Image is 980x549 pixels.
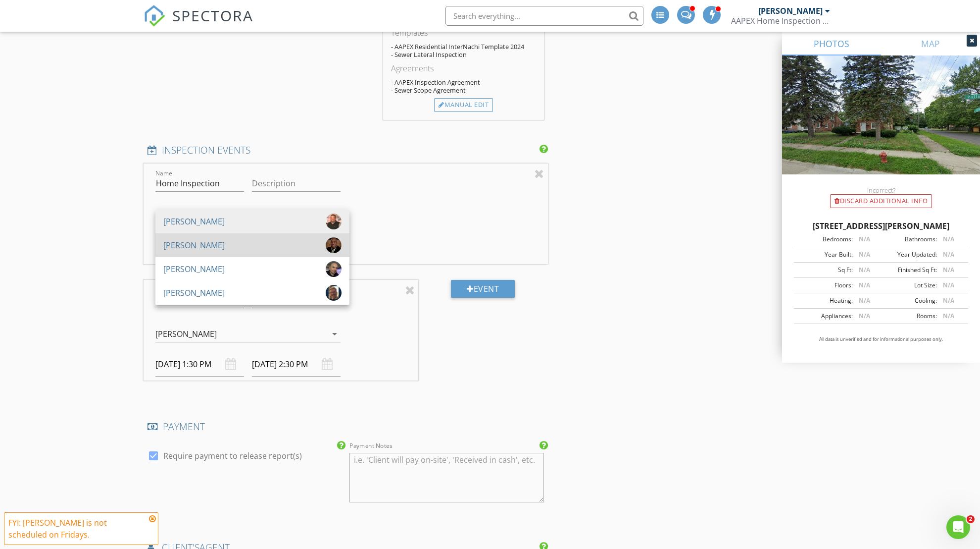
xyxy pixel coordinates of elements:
[147,420,544,433] h4: PAYMENT
[943,312,954,320] span: N/A
[326,237,342,253] img: maceo_banks.png
[859,235,870,243] span: N/A
[881,296,937,305] div: Cooling:
[163,285,225,301] div: [PERSON_NAME]
[155,352,244,377] input: Select date
[797,312,853,321] div: Appliances:
[391,51,536,58] div: - Sewer Lateral Inspection
[859,296,870,305] span: N/A
[391,86,536,94] div: - Sewer Scope Agreement
[758,6,823,16] div: [PERSON_NAME]
[881,32,980,55] a: MAP
[943,296,954,305] span: N/A
[881,266,937,274] div: Finished Sq Ft:
[797,296,853,305] div: Heating:
[794,220,968,232] div: [STREET_ADDRESS][PERSON_NAME]
[943,281,954,289] span: N/A
[326,214,342,229] img: stevej3.png
[326,261,342,277] img: profile_picture_1.jpg
[391,43,536,51] div: - AAPEX Residential InterNachi Template 2024
[881,250,937,259] div: Year Updated:
[163,214,225,229] div: [PERSON_NAME]
[434,98,493,112] div: Manual Edit
[252,352,341,377] input: Select date
[797,281,853,290] div: Floors:
[147,144,544,157] h4: INSPECTION EVENTS
[859,250,870,259] span: N/A
[943,235,954,243] span: N/A
[797,250,853,259] div: Year Built:
[144,13,253,34] a: SPECTORA
[391,78,536,86] div: - AAPEX Inspection Agreement
[859,281,870,289] span: N/A
[943,250,954,259] span: N/A
[144,5,165,27] img: The Best Home Inspection Software - Spectora
[794,336,968,343] p: All data is unverified and for informational purposes only.
[163,237,225,253] div: [PERSON_NAME]
[881,235,937,244] div: Bathrooms:
[163,261,225,277] div: [PERSON_NAME]
[967,515,975,523] span: 2
[326,285,342,301] img: bobs_pic6.jpg
[782,32,881,55] a: PHOTOS
[172,5,253,26] span: SPECTORA
[881,312,937,321] div: Rooms:
[797,235,853,244] div: Bedrooms:
[782,186,980,194] div: Incorrect?
[946,515,970,539] iframe: Intercom live chat
[451,280,515,298] div: Event
[731,16,830,26] div: AAPEX Home Inspection Services
[391,27,536,39] div: Templates
[163,451,302,461] label: Require payment to release report(s)
[797,266,853,274] div: Sq Ft:
[155,329,217,338] div: [PERSON_NAME]
[943,266,954,274] span: N/A
[782,55,980,198] img: streetview
[329,328,341,340] i: arrow_drop_down
[881,281,937,290] div: Lot Size:
[859,266,870,274] span: N/A
[8,517,146,541] div: FYI: [PERSON_NAME] is not scheduled on Fridays.
[391,62,536,74] div: Agreements
[445,6,643,26] input: Search everything...
[859,312,870,320] span: N/A
[830,194,932,208] div: Discard Additional info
